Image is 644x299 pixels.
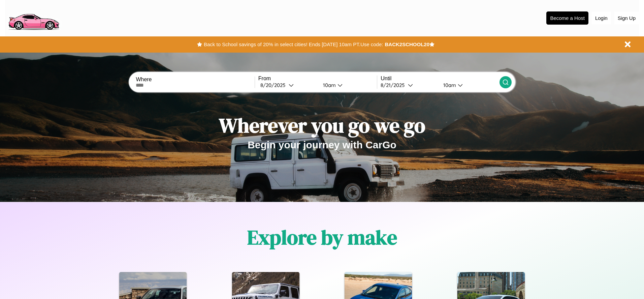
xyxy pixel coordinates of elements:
label: Where [136,77,254,83]
img: logo [5,3,62,32]
button: Login [592,12,611,24]
div: 8 / 21 / 2025 [381,82,408,88]
div: 10am [440,82,458,88]
div: 8 / 20 / 2025 [260,82,289,88]
button: Back to School savings of 20% in select cities! Ends [DATE] 10am PT.Use code: [202,40,385,49]
button: 8/20/2025 [258,82,318,89]
button: Become a Host [546,11,588,25]
div: 10am [320,82,337,88]
button: 10am [438,82,499,89]
label: From [258,76,377,82]
b: BACK2SCHOOL20 [385,41,429,47]
button: 10am [318,82,377,89]
h1: Explore by make [247,223,397,251]
button: Sign Up [614,12,639,24]
label: Until [381,76,499,82]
